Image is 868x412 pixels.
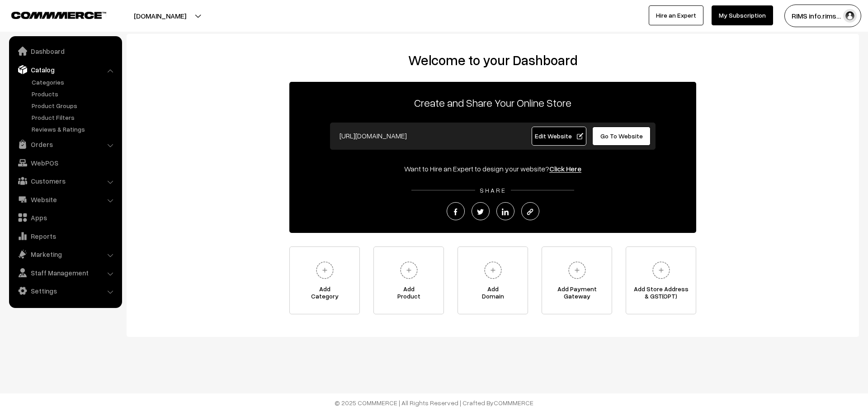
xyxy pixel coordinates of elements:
button: RIMS info.rims… [784,5,861,27]
span: Add Store Address & GST(OPT) [626,285,696,303]
span: Add Product [374,285,443,303]
span: Add Category [290,285,359,303]
a: Customers [11,173,119,189]
a: Product Groups [29,101,119,110]
a: WebPOS [11,155,119,171]
span: Add Domain [458,285,528,303]
a: Add PaymentGateway [542,246,612,314]
span: Edit Website [535,132,583,140]
a: Staff Management [11,265,119,281]
img: plus.svg [649,258,674,283]
img: plus.svg [481,258,505,283]
div: Want to Hire an Expert to design your website? [289,163,696,174]
span: SHARE [475,186,511,194]
a: Click Here [549,164,581,173]
a: Go To Website [592,127,651,146]
a: Orders [11,136,119,152]
a: Reports [11,228,119,244]
a: Marketing [11,246,119,262]
button: [DOMAIN_NAME] [102,5,218,27]
a: AddProduct [373,246,444,314]
a: COMMMERCE [11,9,90,20]
a: Add Store Address& GST(OPT) [626,246,696,314]
a: Hire an Expert [649,5,703,25]
a: AddCategory [289,246,360,314]
a: Dashboard [11,43,119,59]
a: Products [29,89,119,99]
a: Apps [11,209,119,226]
a: Settings [11,283,119,299]
span: Add Payment Gateway [542,285,612,303]
a: AddDomain [458,246,528,314]
h2: Welcome to your Dashboard [136,52,850,68]
img: plus.svg [312,258,337,283]
a: My Subscription [712,5,773,25]
img: plus.svg [396,258,421,283]
a: Product Filters [29,113,119,122]
img: user [843,9,857,23]
a: COMMMERCE [494,399,533,407]
span: Go To Website [600,132,643,140]
a: Reviews & Ratings [29,124,119,134]
img: plus.svg [565,258,590,283]
a: Website [11,191,119,208]
a: Edit Website [532,127,587,146]
a: Catalog [11,62,119,78]
p: Create and Share Your Online Store [289,95,696,111]
a: Categories [29,77,119,87]
img: COMMMERCE [11,12,106,19]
